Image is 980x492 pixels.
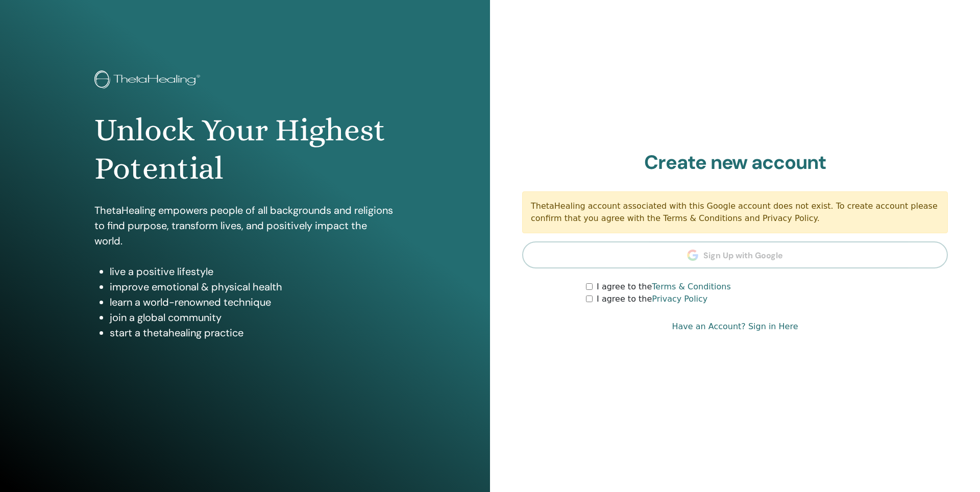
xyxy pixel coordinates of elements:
[652,282,730,291] a: Terms & Conditions
[597,281,731,293] label: I agree to the
[597,293,707,305] label: I agree to the
[94,111,396,187] h1: Unlock Your Highest Potential
[672,321,798,333] a: Have an Account? Sign in Here
[110,264,396,279] li: live a positive lifestyle
[110,325,396,340] li: start a thetahealing practice
[652,294,707,304] a: Privacy Policy
[522,191,948,233] div: ThetaHealing account associated with this Google account does not exist. To create account please...
[110,279,396,294] li: improve emotional & physical health
[110,294,396,310] li: learn a world-renowned technique
[94,203,396,249] p: ThetaHealing empowers people of all backgrounds and religions to find purpose, transform lives, a...
[110,310,396,325] li: join a global community
[522,151,948,175] h2: Create new account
